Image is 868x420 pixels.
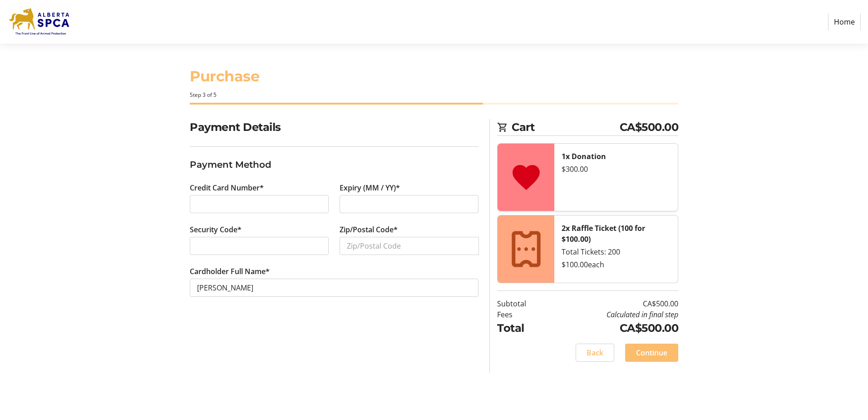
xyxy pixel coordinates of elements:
h3: Payment Method [190,158,478,171]
label: Zip/Postal Code* [340,224,398,235]
input: Zip/Postal Code [340,237,479,255]
div: $300.00 [562,164,671,175]
span: CA$500.00 [620,119,679,135]
button: Continue [625,344,678,362]
img: Alberta SPCA's Logo [7,4,72,40]
label: Expiry (MM / YY)* [340,182,400,193]
label: Security Code* [190,224,242,235]
td: Calculated in final step [549,309,678,320]
div: Total Tickets: 200 [562,246,671,257]
label: Credit Card Number* [190,182,264,193]
h2: Payment Details [190,119,478,135]
div: $100.00 each [562,259,671,270]
span: Continue [636,347,667,358]
input: Card Holder Name [190,279,478,297]
strong: 1x Donation [562,151,606,161]
iframe: Secure expiration date input frame [347,199,471,210]
h1: Purchase [190,65,678,87]
a: Home [828,13,861,30]
strong: 2x Raffle Ticket (100 for $100.00) [562,223,645,244]
td: Total [497,320,549,336]
td: Fees [497,309,549,320]
iframe: Secure CVC input frame [197,240,321,251]
button: Back [576,344,614,362]
span: Back [587,347,603,358]
iframe: Secure card number input frame [197,199,321,210]
label: Cardholder Full Name* [190,266,270,277]
div: Step 3 of 5 [190,91,678,99]
td: CA$500.00 [549,320,678,336]
td: Subtotal [497,298,549,309]
td: CA$500.00 [549,298,678,309]
span: Cart [512,119,620,135]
